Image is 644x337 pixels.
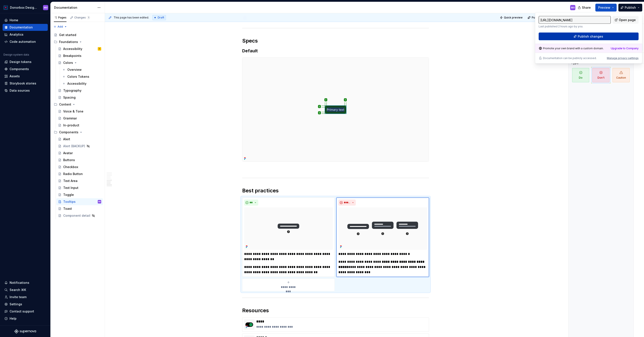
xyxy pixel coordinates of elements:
div: MV [44,6,48,9]
a: Colors [56,59,103,66]
h3: Default [242,48,429,54]
div: Changes [74,16,90,19]
a: Upgrade to Company [611,47,639,50]
a: Alert (BACKUP) [56,143,103,150]
div: Promote your own brand with a custom domain. [539,47,604,50]
a: Components [3,66,48,73]
h2: Specs [242,37,429,44]
span: Draft [158,16,164,19]
span: Do [572,68,589,82]
a: AccessibilityC [56,45,103,52]
a: Avatar [56,150,103,157]
div: Manage privacy settings [607,56,639,60]
div: Documentation [54,5,95,10]
a: TooltipsMV [56,198,103,205]
div: Content [52,101,103,108]
div: Voice & Tone [63,109,83,114]
img: 4591b79e-095d-4c0e-975c-b393510dbd4b.png [338,207,427,249]
a: In-product [56,122,103,129]
div: Grammar [63,116,77,121]
button: Quick preview [498,15,525,21]
div: Storybook stories [10,81,36,86]
span: Preview [598,5,610,10]
div: Foundations [59,40,78,44]
div: MV [571,6,575,9]
svg: Supernova Logo [14,329,36,334]
a: Colors Tokens [60,73,103,80]
a: Invite team [3,294,48,301]
div: Radio Button [63,172,83,176]
div: Tooltips [63,200,76,204]
div: Avatar [63,151,73,155]
span: This page has been edited. [114,16,149,19]
button: Contact support [3,308,48,315]
div: Text Area [63,179,78,183]
div: MV [98,200,101,204]
strong: Best practices [242,187,279,194]
button: Publish [618,4,642,12]
a: Typography [56,87,103,94]
span: Publish [625,5,636,10]
div: Colors Tokens [67,74,89,79]
div: Assets [10,74,20,78]
button: Preview [595,4,617,12]
div: Pages [54,16,66,19]
div: Colors [63,61,73,65]
div: Invite team [10,295,26,299]
span: Publish changes [532,16,553,19]
a: Buttons [56,157,103,164]
div: Content [59,102,71,107]
div: Analytics [10,32,23,37]
div: Page tree [52,31,103,219]
div: Alert (BACKUP) [63,144,85,148]
a: Documentation [3,24,48,31]
div: Settings [10,302,22,306]
div: Spacing [63,95,76,100]
div: Contact support [10,309,34,314]
div: Breakpoints [63,54,81,58]
a: Component detail [56,212,103,219]
span: Add [58,25,63,28]
button: Donorbox Design SystemMV [1,3,50,12]
button: Do [571,67,590,83]
div: Checkbox [63,165,78,169]
a: Text Input [56,184,103,191]
p: Documentation can be publicly accessed. [543,56,597,60]
a: Text Area [56,177,103,184]
a: Get started [52,31,103,38]
div: In-product [63,123,79,127]
a: Checkbox [56,164,103,170]
a: Spacing [56,94,103,101]
div: Get started [59,33,76,37]
span: Quick preview [504,16,523,19]
a: Storybook stories [3,80,48,87]
a: Toast [56,205,103,212]
a: Toggle [56,191,103,198]
div: Accessibility [67,81,86,86]
div: Home [10,18,18,22]
button: Caution [611,67,631,83]
button: Publish changes [539,33,639,40]
a: Code automation [3,38,48,45]
span: Share [582,5,591,10]
img: e66639dd-4554-42df-93de-221cf8fc98d0.png [244,319,255,330]
a: Home [3,17,48,24]
div: Buttons [63,158,75,162]
span: Publish changes [578,34,603,39]
div: Component detail [63,213,90,218]
div: Notifications [10,281,29,285]
div: Accessibility [63,47,82,51]
span: Open page [619,18,636,22]
a: Analytics [3,31,48,38]
button: Publish changes [526,15,555,21]
div: Foundations [52,38,103,45]
button: Help [3,315,48,322]
img: f60d47f7-f17c-454f-8059-707385752e4b.png [242,58,429,162]
div: Alert [63,137,70,141]
div: Text Input [63,186,78,190]
div: Components [10,67,29,71]
div: Data sources [10,88,30,93]
img: 68457367-9c39-443c-b4d9-89093b8eb3c0.png [244,207,333,249]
